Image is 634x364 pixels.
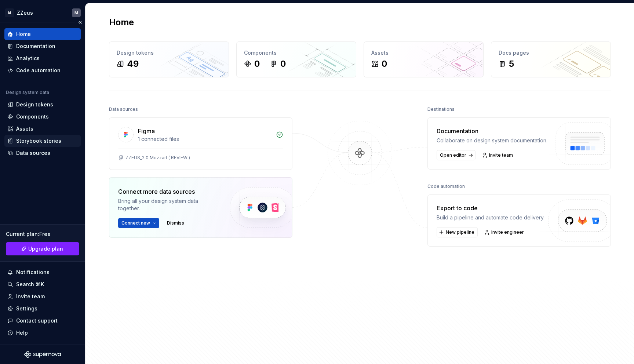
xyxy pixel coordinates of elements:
[16,281,44,288] div: Search ⌘K
[138,127,155,135] div: Figma
[6,242,79,255] a: Upgrade plan
[16,101,53,108] div: Design tokens
[4,99,81,110] a: Design tokens
[16,293,45,300] div: Invite team
[16,329,28,336] div: Help
[236,41,356,77] a: Components00
[4,40,81,52] a: Documentation
[489,152,513,158] span: Invite team
[4,28,81,40] a: Home
[509,58,514,70] div: 5
[280,58,286,70] div: 0
[427,181,465,192] div: Code automation
[491,229,524,235] span: Invite engineer
[437,204,544,212] div: Export to code
[480,150,516,160] a: Invite team
[109,41,229,77] a: Design tokens49
[121,220,150,226] span: Connect new
[16,55,40,62] div: Analytics
[371,49,476,57] div: Assets
[167,220,184,226] span: Dismiss
[16,269,50,276] div: Notifications
[491,41,611,77] a: Docs pages5
[16,305,37,312] div: Settings
[75,17,85,28] button: Collapse sidebar
[16,137,61,145] div: Storybook stories
[24,351,61,358] svg: Supernova Logo
[482,227,527,237] a: Invite engineer
[118,187,217,196] div: Connect more data sources
[28,245,63,252] span: Upgrade plan
[4,315,81,327] button: Contact support
[254,58,260,70] div: 0
[16,317,58,324] div: Contact support
[4,123,81,135] a: Assets
[4,291,81,302] a: Invite team
[427,104,455,114] div: Destinations
[6,90,49,95] div: Design system data
[127,58,139,70] div: 49
[4,52,81,64] a: Analytics
[4,266,81,278] button: Notifications
[16,113,49,120] div: Components
[437,214,544,221] div: Build a pipeline and automate code delivery.
[4,147,81,159] a: Data sources
[1,5,84,21] button: MZZeusM
[437,150,475,160] a: Open editor
[138,135,272,143] div: 1 connected files
[5,8,14,17] div: M
[440,152,466,158] span: Open editor
[364,41,484,77] a: Assets0
[499,49,603,57] div: Docs pages
[437,137,547,144] div: Collaborate on design system documentation.
[4,111,81,123] a: Components
[16,149,50,157] div: Data sources
[4,279,81,290] button: Search ⌘K
[109,17,134,28] h2: Home
[118,218,159,228] button: Connect new
[16,67,61,74] div: Code automation
[4,327,81,339] button: Help
[16,43,55,50] div: Documentation
[446,229,474,235] span: New pipeline
[16,125,33,132] div: Assets
[118,197,217,212] div: Bring all your design system data together.
[109,104,138,114] div: Data sources
[437,227,478,237] button: New pipeline
[74,10,78,16] div: M
[437,127,547,135] div: Documentation
[244,49,349,57] div: Components
[382,58,387,70] div: 0
[4,65,81,76] a: Code automation
[109,117,292,170] a: Figma1 connected filesZZEUS_2.0 Mozzart ( REVIEW )
[16,30,31,38] div: Home
[125,155,190,161] div: ZZEUS_2.0 Mozzart ( REVIEW )
[4,135,81,147] a: Storybook stories
[164,218,187,228] button: Dismiss
[17,9,33,17] div: ZZeus
[4,303,81,314] a: Settings
[117,49,221,57] div: Design tokens
[6,230,79,238] div: Current plan : Free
